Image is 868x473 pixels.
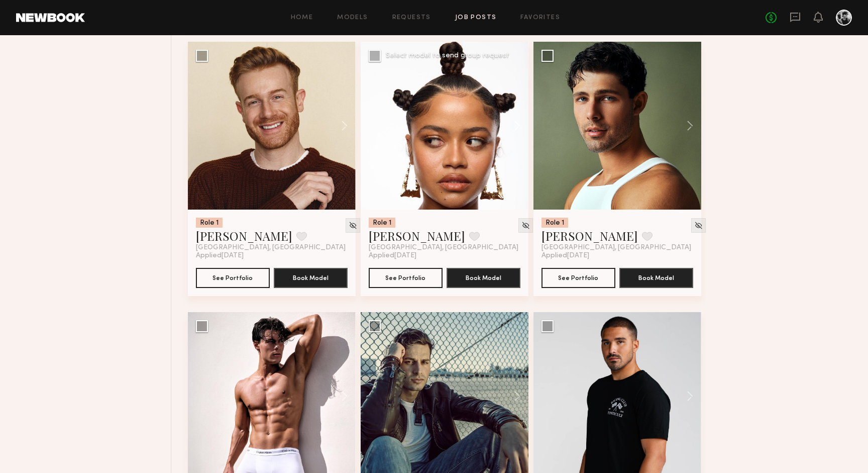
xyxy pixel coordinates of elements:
[392,15,431,21] a: Requests
[369,218,395,228] div: Role 1
[541,252,693,260] div: Applied [DATE]
[337,15,368,21] a: Models
[196,268,270,288] button: See Portfolio
[447,273,520,281] a: Book Model
[619,268,693,288] button: Book Model
[521,221,530,230] img: Unhide Model
[369,228,465,244] a: [PERSON_NAME]
[455,15,497,21] a: Job Posts
[196,244,346,252] span: [GEOGRAPHIC_DATA], [GEOGRAPHIC_DATA]
[447,268,520,288] button: Book Model
[196,252,348,260] div: Applied [DATE]
[386,52,509,59] div: Select model to send group request
[196,228,292,244] a: [PERSON_NAME]
[541,218,568,228] div: Role 1
[196,218,223,228] div: Role 1
[274,273,348,281] a: Book Model
[520,15,560,21] a: Favorites
[349,221,357,230] img: Unhide Model
[694,221,703,230] img: Unhide Model
[541,268,615,288] button: See Portfolio
[541,228,638,244] a: [PERSON_NAME]
[291,15,313,21] a: Home
[369,268,443,288] button: See Portfolio
[541,244,691,252] span: [GEOGRAPHIC_DATA], [GEOGRAPHIC_DATA]
[369,244,518,252] span: [GEOGRAPHIC_DATA], [GEOGRAPHIC_DATA]
[619,273,693,281] a: Book Model
[369,252,520,260] div: Applied [DATE]
[274,268,348,288] button: Book Model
